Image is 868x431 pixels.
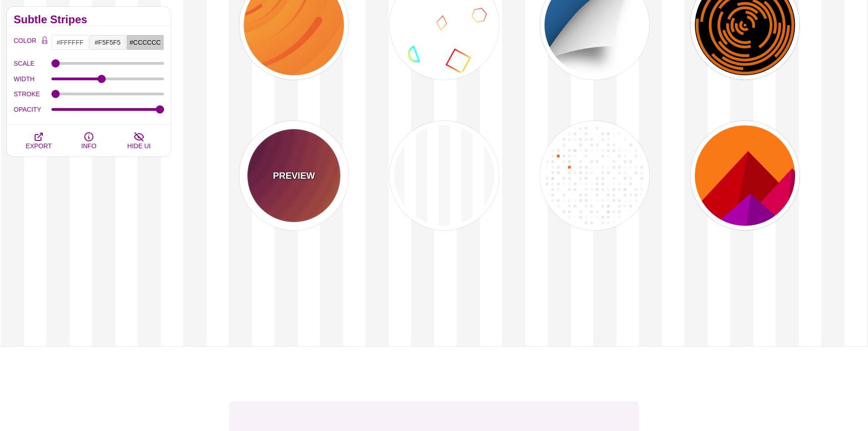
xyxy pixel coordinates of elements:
label: OPACITY [14,104,51,115]
button: EXPORT [14,125,64,156]
span: INFO [81,142,96,150]
button: warm and colorful pyramid background [690,121,800,230]
p: PREVIEW [273,169,315,182]
button: Color Lock [38,35,51,47]
h2: Subtle Stripes [14,16,164,23]
button: HIDE UI [114,125,164,156]
label: STROKE [14,88,51,100]
label: WIDTH [14,73,51,85]
button: Light gray stripe subtle pattern [390,121,499,230]
button: INFO [64,125,114,156]
button: randomized grid of square tiles [540,121,649,230]
span: HIDE UI [127,142,150,150]
label: COLOR [14,35,38,50]
button: PREVIEWorange-purple gradient layered-background curves [239,121,349,230]
label: SCALE [14,57,51,69]
span: EXPORT [26,142,51,150]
